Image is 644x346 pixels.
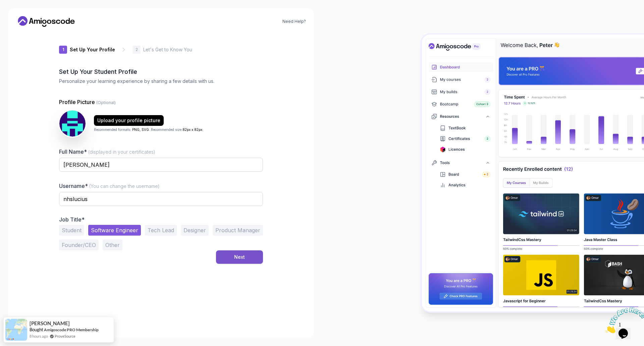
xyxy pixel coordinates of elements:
div: Upload your profile picture [97,117,160,124]
a: Amigoscode PRO Membership [44,327,99,332]
input: Enter your Full Name [59,158,263,172]
img: Amigoscode Dashboard [422,35,644,311]
iframe: chat widget [602,304,644,336]
span: (You can change the username) [89,183,160,189]
p: 2 [136,48,138,52]
button: Software Engineer [88,225,141,236]
h2: Set Up Your Student Profile [59,67,263,77]
p: Job Title* [59,216,263,223]
p: Personalize your learning experience by sharing a few details with us. [59,78,263,85]
span: 82px x 82px [182,128,202,132]
button: Designer [181,225,209,236]
button: Student [59,225,84,236]
label: Full Name* [59,148,155,155]
button: Upload your profile picture [94,115,164,126]
span: PNG, SVG [132,128,149,132]
label: Username* [59,183,160,189]
p: Set Up Your Profile [70,46,115,53]
img: user profile image [59,110,86,137]
button: Product Manager [213,225,263,236]
a: ProveSource [55,333,75,339]
span: 1 [3,3,5,8]
button: Tech Lead [145,225,177,236]
img: provesource social proof notification image [5,319,27,341]
div: Next [234,254,245,260]
a: Home link [16,16,76,27]
p: Recommended formats: . Recommended size: . [94,127,203,132]
p: Let's Get to Know You [143,46,192,53]
span: 8 hours ago [30,333,48,339]
span: (displayed in your certificates) [88,149,155,155]
button: Other [103,240,122,250]
button: Founder/CEO [59,240,99,250]
input: Enter your Username [59,192,263,206]
span: Bought [30,327,43,332]
a: Need Help? [282,19,306,24]
p: Profile Picture [59,98,263,106]
button: Next [216,250,263,264]
span: (Optional) [96,100,116,105]
p: 1 [62,48,64,52]
img: Chat attention grabber [3,3,44,29]
span: [PERSON_NAME] [30,320,70,326]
